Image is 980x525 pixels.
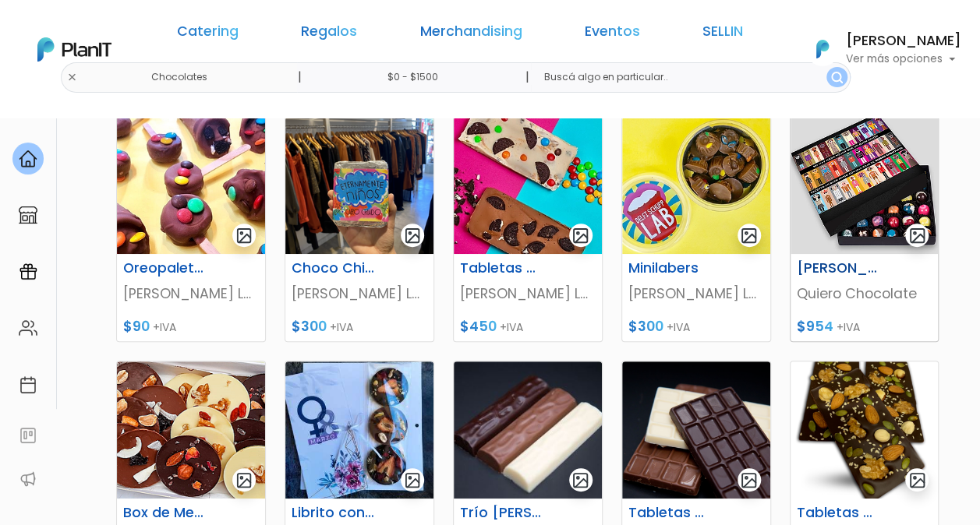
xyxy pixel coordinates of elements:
span: +IVA [837,319,860,335]
img: gallery-light [404,471,422,489]
img: thumb_Mendiants.jpeg [285,361,433,499]
p: [PERSON_NAME] LAB [628,284,764,304]
a: gallery-light Tabletas Chocolate [PERSON_NAME] LAB $450 +IVA [453,116,603,342]
img: gallery-light [571,471,589,489]
img: people-662611757002400ad9ed0e3c099ab2801c6687ba6c219adb57efc949bc21e19d.svg [19,319,37,337]
img: thumb_Bombones.jpg [622,117,770,254]
a: Eventos [585,25,640,44]
img: PlanIt Logo [805,32,840,66]
p: Quiero Chocolate [797,284,932,304]
img: thumb_d9431d_09d84f65f36d4c32b59a9acc13557662_mv2.png [285,117,433,254]
input: Buscá algo en particular.. [531,62,850,93]
img: gallery-light [740,471,758,489]
h6: [PERSON_NAME] [787,260,890,277]
p: [PERSON_NAME] LAB [292,284,427,304]
a: gallery-light [PERSON_NAME] Quiero Chocolate $954 +IVA [790,116,939,342]
span: $954 [797,317,833,336]
span: $300 [292,317,327,336]
h6: Minilabers [619,260,722,277]
img: gallery-light [740,227,758,245]
span: $450 [460,317,497,336]
a: SELLIN [702,25,743,44]
img: thumb_tableta_de_chocolate_maciso.png [622,361,770,499]
img: close-6986928ebcb1d6c9903e3b54e860dbc4d054630f23adef3a32610726dff6a82b.svg [67,72,77,83]
img: campaigns-02234683943229c281be62815700db0a1741e53638e28bf9629b52c665b00959.svg [19,262,37,281]
img: thumb_tableta_chocolate_2.JPG [454,361,602,499]
a: gallery-light Minilabers [PERSON_NAME] LAB $300 +IVA [621,116,771,342]
p: | [525,68,529,86]
img: gallery-light [235,471,253,489]
img: feedback-78b5a0c8f98aac82b08bfc38622c3050aee476f2c9584af64705fc4e61158814.svg [19,426,37,445]
a: Merchandising [419,25,522,44]
img: thumb_paletas.jpg [117,117,265,254]
h6: Tabletas Chocolate [451,260,554,277]
img: gallery-light [571,227,589,245]
img: partners-52edf745621dab592f3b2c58e3bca9d71375a7ef29c3b500c9f145b62cc070d4.svg [19,470,37,488]
img: PlanIt Logo [37,37,111,62]
span: +IVA [500,319,523,335]
img: gallery-light [908,227,926,245]
h6: Trío [PERSON_NAME] [451,505,554,521]
div: ¿Necesitás ayuda? [80,15,225,45]
h6: Box de Mediants [114,505,217,521]
img: gallery-light [404,227,422,245]
span: $90 [123,317,150,336]
p: Ver más opciones [846,54,961,65]
img: gallery-light [908,471,926,489]
a: gallery-light Choco Chiqui [PERSON_NAME] LAB $300 +IVA [285,116,434,342]
span: $300 [628,317,663,336]
img: thumb_15mediants.png [117,361,265,499]
p: [PERSON_NAME] LAB [460,284,596,304]
img: thumb_barras.jpg [454,117,602,254]
p: [PERSON_NAME] LAB [123,284,259,304]
h6: Tabletas de Chocolate Macizo [619,505,722,521]
p: | [297,68,301,86]
img: search_button-432b6d5273f82d61273b3651a40e1bd1b912527efae98b1b7a1b2c0702e16a8d.svg [831,72,843,83]
span: +IVA [153,319,176,335]
h6: Librito con mediants [282,505,385,521]
img: thumb_tabletas_de_chocolate_con_frutos_secos.png [791,361,939,499]
img: home-e721727adea9d79c4d83392d1f703f7f8bce08238fde08b1acbfd93340b81755.svg [19,150,37,168]
img: marketplace-4ceaa7011d94191e9ded77b95e3339b90024bf715f7c57f8cf31f2d8c509eaba.svg [19,206,37,224]
img: thumb_caja_amistad.png [791,117,939,254]
img: calendar-87d922413cdce8b2cf7b7f5f62616a5cf9e4887200fb71536465627b3292af00.svg [19,375,37,394]
span: +IVA [667,319,690,335]
span: +IVA [330,319,353,335]
a: Regalos [301,25,357,44]
a: gallery-light Oreopaletas [PERSON_NAME] LAB $90 +IVA [116,116,266,342]
h6: Oreopaletas [114,260,217,277]
img: gallery-light [235,227,253,245]
button: PlanIt Logo [PERSON_NAME] Ver más opciones [796,29,961,69]
a: Catering [177,25,239,44]
h6: Choco Chiqui [282,260,385,277]
h6: [PERSON_NAME] [846,34,961,48]
h6: Tabletas de Chocolate con Frutos Secos [787,505,890,521]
